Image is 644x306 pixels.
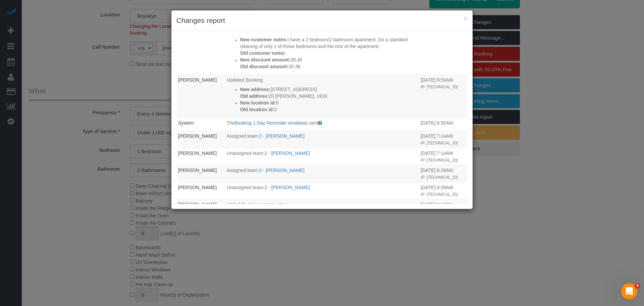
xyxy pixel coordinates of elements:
strong: Old address: [240,93,269,99]
td: When [419,118,468,131]
a: 2 - [PERSON_NAME] [265,185,310,190]
small: IP: [TECHNICAL_ID] [421,158,458,163]
td: What [225,200,419,229]
a: [PERSON_NAME] [178,150,217,156]
a: [PERSON_NAME] [178,202,217,207]
span: was sent [300,120,318,126]
h3: Changes report [176,15,468,26]
td: Who [176,75,225,118]
td: When [419,200,468,229]
p: 6 [240,99,418,106]
strong: Old discount amount: [240,64,289,69]
span: Assigned team: [227,168,259,173]
a: System [178,120,194,126]
td: When [419,75,468,118]
strong: New customer notes: [240,37,288,42]
strong: New discount amount: [240,57,290,62]
p: I have a 2 bedroom/2 bathroom apartment. Do a standard cleaning of only 1 of those bedrooms and t... [240,36,418,50]
td: What [225,182,419,200]
a: [PERSON_NAME] [178,168,217,173]
span: Unassigned team: [227,150,265,156]
span: Unassigned team: [227,185,265,190]
td: Who [176,165,225,182]
td: What [225,75,419,118]
small: IP: [TECHNICAL_ID] [421,141,458,145]
a: [PERSON_NAME] [178,133,217,139]
td: Who [176,148,225,165]
iframe: Intercom live chat [621,283,637,299]
td: Who [176,131,225,148]
small: IP: [TECHNICAL_ID] [421,192,458,197]
td: What [225,131,419,148]
p: [STREET_ADDRESS] [240,86,418,93]
a: 2 - [PERSON_NAME] [259,133,304,139]
sui-modal: Changes report [171,10,473,209]
td: When [419,165,468,182]
span: Updated Booking [227,77,263,83]
a: [PERSON_NAME] [178,77,217,83]
p: 2 [240,106,418,113]
td: When [419,131,468,148]
strong: New location id: [240,100,276,105]
strong: Old customer notes: [240,50,286,56]
span: Added Booking custom value [227,202,287,207]
td: What [225,118,419,131]
a: 2 - [PERSON_NAME] [259,168,304,173]
p: 30.38 [240,63,418,70]
td: What [225,148,419,165]
p: 20 [PERSON_NAME], 1919 [240,93,418,99]
td: Who [176,118,225,131]
small: IP: [TECHNICAL_ID] [421,175,458,180]
td: When [419,182,468,200]
strong: New address: [240,87,271,92]
button: × [464,15,468,22]
span: 5 [635,283,640,289]
small: IP: [TECHNICAL_ID] [421,85,458,89]
strong: Old location id: [240,107,274,112]
a: Booking 1 Day Reminder email [235,120,300,126]
span: The [227,120,235,126]
a: [PERSON_NAME] [178,185,217,190]
td: Who [176,182,225,200]
p: 38.48 [240,56,418,63]
td: When [419,148,468,165]
td: Who [176,200,225,229]
a: 2 - [PERSON_NAME] [265,150,310,156]
td: What [225,165,419,182]
span: Assigned team: [227,133,259,139]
